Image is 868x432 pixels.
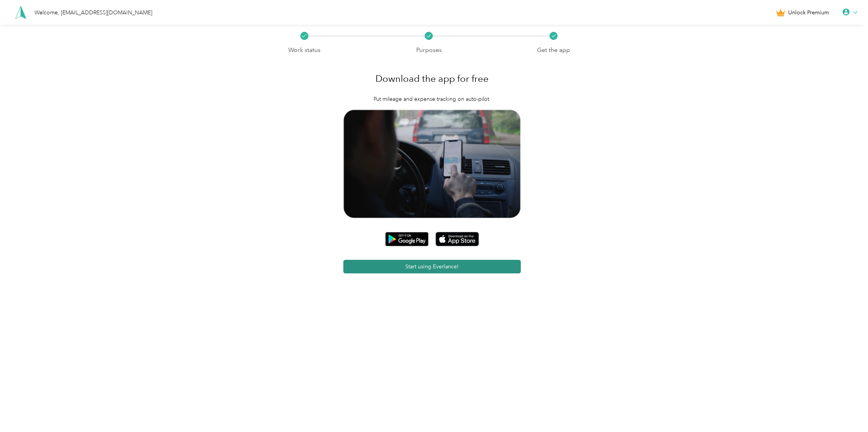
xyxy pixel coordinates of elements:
[288,45,320,55] p: Work status
[788,9,829,17] span: Unlock Premium
[416,45,442,55] p: Purposes
[343,110,521,218] img: Get app
[436,232,479,247] img: App store
[825,389,868,432] iframe: Everlance-gr Chat Button Frame
[343,260,521,273] button: Start using Everlance!
[385,232,429,247] img: Google play
[374,95,491,103] p: Put mileage and expense tracking on auto-pilot.
[537,45,570,55] p: Get the app
[34,9,152,17] div: Welcome, [EMAIL_ADDRESS][DOMAIN_NAME]
[375,69,489,88] h1: Download the app for free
